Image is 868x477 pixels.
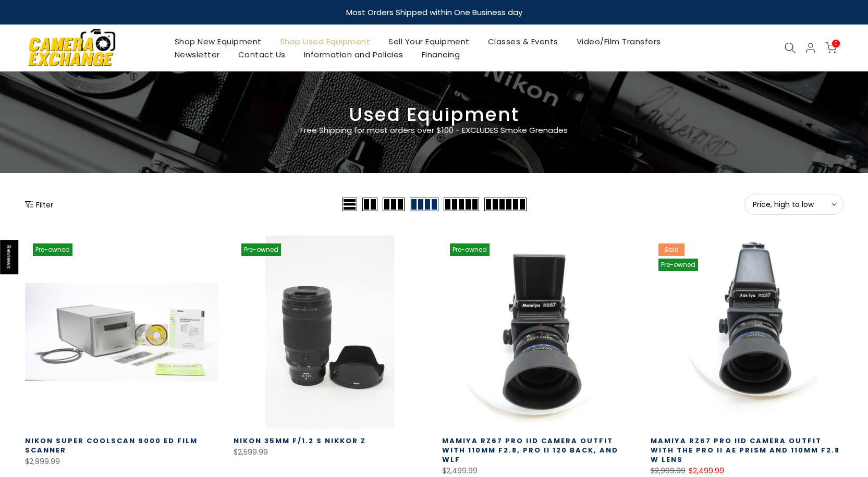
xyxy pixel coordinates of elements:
[239,124,630,137] p: Free Shipping for most orders over $100 - EXCLUDES Smoke Grenades
[346,7,522,18] strong: Most Orders Shipped within One Business day
[651,466,686,476] del: $2,999.99
[165,48,229,61] a: Newsletter
[229,48,295,61] a: Contact Us
[567,35,670,48] a: Video/Film Transfers
[753,200,835,209] span: Price, high to low
[25,199,53,210] button: Show filters
[165,35,271,48] a: Shop New Equipment
[479,35,567,48] a: Classes & Events
[442,436,618,464] a: Mamiya RZ67 Pro IID Camera Outfit with 110MM F2.8, Pro II 120 Back, and WLF
[25,108,843,121] h3: Used Equipment
[825,42,837,54] a: 0
[234,436,366,446] a: Nikon 35mm f/1.2 S Nikkor Z
[744,194,843,215] button: Price, high to low
[412,48,469,61] a: Financing
[380,35,479,48] a: Sell Your Equipment
[271,35,380,48] a: Shop Used Equipment
[295,48,412,61] a: Information and Policies
[832,40,840,47] span: 0
[651,436,840,464] a: Mamiya RZ67 Pro IID Camera Outfit with the Pro II AE Prism and 110MM F2.8 W Lens
[234,446,426,459] div: $2,599.99
[25,436,198,455] a: Nikon Super Coolscan 9000 ED Film Scanner
[25,455,218,468] div: $2,999.99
